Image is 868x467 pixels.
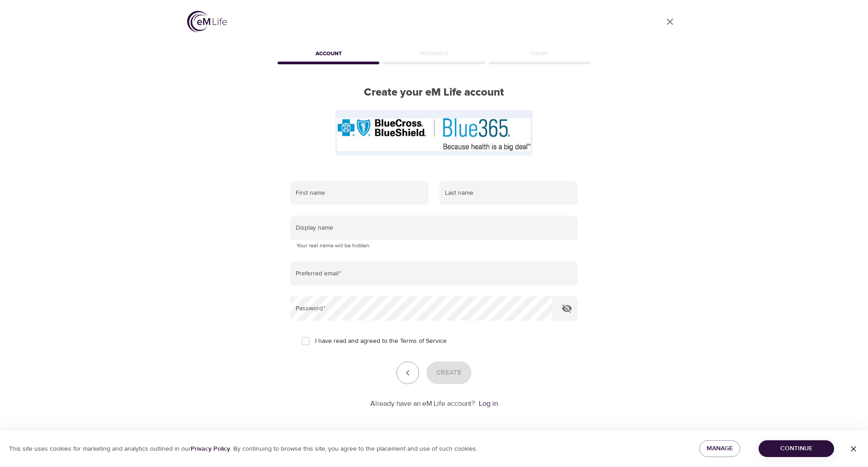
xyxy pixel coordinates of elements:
[659,11,681,33] a: close
[276,86,592,99] h2: Create your eM Life account
[315,337,447,346] span: I have read and agreed to the
[759,440,834,457] button: Continue
[400,337,447,346] a: Terms of Service
[766,443,827,454] span: Continue
[707,443,733,454] span: Manage
[370,399,475,409] p: Already have an eM Life account?
[335,110,533,155] img: Blue365%20logo.JPG
[479,399,498,408] a: Log in
[699,440,740,457] button: Manage
[187,11,227,32] img: logo
[297,241,571,250] p: Your real name will be hidden.
[191,445,230,453] a: Privacy Policy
